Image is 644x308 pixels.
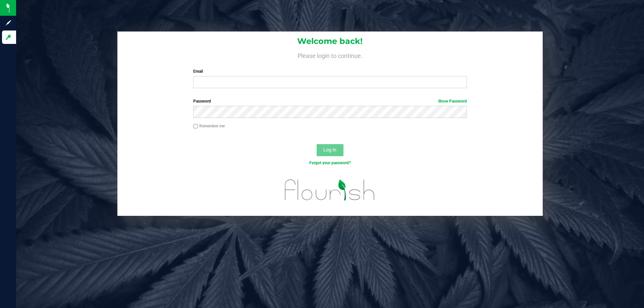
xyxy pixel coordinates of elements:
[117,37,543,46] h1: Welcome back!
[5,34,12,41] inline-svg: Log in
[323,147,336,152] span: Log In
[193,68,467,74] label: Email
[5,19,12,26] inline-svg: Sign up
[193,124,198,129] input: Remember me
[193,123,225,129] label: Remember me
[117,51,543,59] h4: Please login to continue.
[193,99,211,104] span: Password
[317,144,343,156] button: Log In
[438,99,467,104] a: Show Password
[277,173,383,207] img: flourish_logo.svg
[309,161,351,165] a: Forgot your password?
